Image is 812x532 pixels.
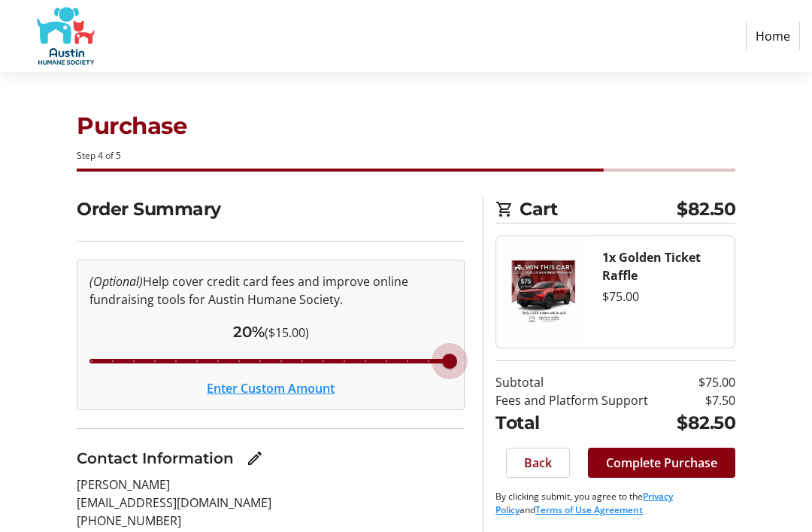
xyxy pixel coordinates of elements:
td: Total [495,409,668,436]
strong: 1x Golden Ticket Raffle [602,249,701,284]
button: Complete Purchase [588,448,735,478]
img: Golden Ticket Raffle [496,236,590,348]
span: 20% [233,323,265,341]
td: $7.50 [668,391,735,409]
p: Help cover credit card fees and improve online fundraising tools for Austin Humane Society. [89,272,452,309]
td: Subtotal [495,373,668,391]
div: Step 4 of 5 [77,149,735,163]
button: Back [506,448,570,478]
a: Home [746,22,800,50]
img: Austin Humane Society's Logo [12,6,119,66]
p: [EMAIL_ADDRESS][DOMAIN_NAME] [77,494,465,512]
em: (Optional) [89,273,143,290]
td: $82.50 [668,409,735,436]
a: Privacy Policy [495,490,673,516]
div: $75.00 [602,287,723,306]
p: By clicking submit, you agree to the and [495,490,735,517]
div: ($15.00) [89,321,452,343]
span: $82.50 [677,196,735,222]
span: Cart [520,196,677,222]
td: $75.00 [668,373,735,391]
button: Edit Contact Information [240,443,270,473]
span: Complete Purchase [606,454,717,472]
td: Fees and Platform Support [495,391,668,409]
h2: Order Summary [77,196,465,222]
h3: Contact Information [77,447,234,470]
a: Terms of Use Agreement [535,503,643,516]
span: Back [524,454,552,472]
p: [PERSON_NAME] [77,476,465,494]
p: [PHONE_NUMBER] [77,512,465,530]
button: Enter Custom Amount [207,379,335,397]
h1: Purchase [77,108,735,143]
